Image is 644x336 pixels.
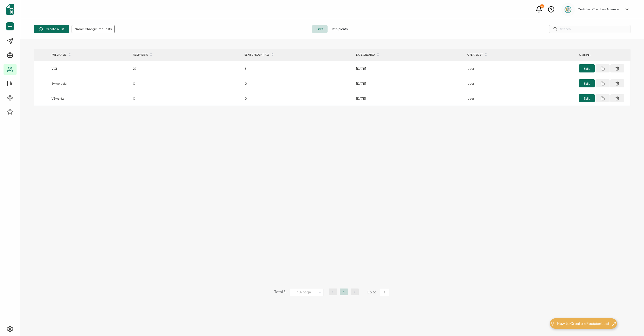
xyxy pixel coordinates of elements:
div: RECIPIENTS [130,50,242,59]
span: Name Change Requests [75,27,112,31]
span: Lists [312,25,328,33]
div: 27 [130,65,242,72]
li: 1 [340,289,348,295]
div: User [465,95,576,102]
div: CREATED BY [465,50,576,59]
button: Name Change Requests [72,25,115,33]
span: Recipients [328,25,352,33]
h5: Certified Coaches Alliance [578,7,619,11]
img: minimize-icon.svg [612,322,616,326]
div: VCI [49,65,130,72]
div: [DATE] [353,65,465,72]
button: Edit [579,94,595,102]
button: Edit [579,64,595,72]
span: Go to [367,289,390,296]
img: sertifier-logomark-colored.svg [6,4,14,15]
div: [DATE] [353,95,465,102]
div: ACTIONS [576,52,630,58]
div: VSwartz [49,95,130,102]
div: 23 [540,4,544,8]
div: 0 [130,95,242,102]
img: 2aa27aa7-df99-43f9-bc54-4d90c804c2bd.png [564,5,572,14]
div: 0 [242,95,353,102]
button: Create a list [34,25,69,33]
input: Select [290,289,323,296]
button: Edit [579,79,595,87]
div: DATE CREATED [353,50,465,59]
span: Total 3 [274,289,286,296]
div: FULL NAME [49,50,130,59]
div: [DATE] [353,80,465,87]
div: User [465,65,576,72]
div: 31 [242,65,353,72]
span: Create a list [39,27,64,31]
div: 0 [130,80,242,87]
div: Symbiosis [49,80,130,87]
input: Search [549,25,630,33]
div: User [465,80,576,87]
div: 0 [242,80,353,87]
div: SENT CREDENTIALS [242,50,353,59]
span: How to Create a Recipient List [557,321,610,327]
